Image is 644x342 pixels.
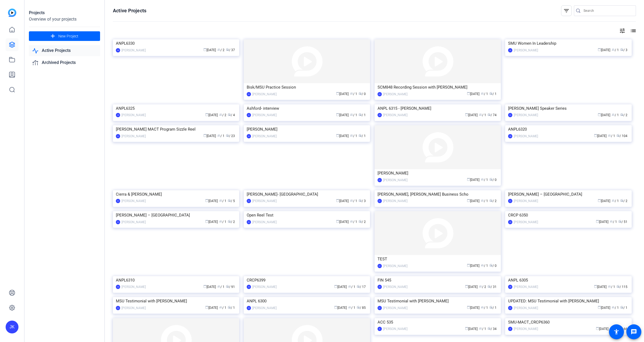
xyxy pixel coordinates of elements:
[508,48,512,52] div: JK
[336,113,349,117] span: [DATE]
[508,306,512,310] div: KA
[467,92,479,96] span: [DATE]
[29,57,100,68] a: Archived Projects
[378,297,498,305] div: MSU Testimonial with [PERSON_NAME]
[612,199,619,203] span: / 1
[618,220,622,223] span: radio
[350,220,357,224] span: / 1
[596,220,608,224] span: [DATE]
[467,178,479,182] span: [DATE]
[205,306,208,309] span: calendar_today
[612,306,619,310] span: / 1
[348,285,351,288] span: group
[205,199,208,202] span: calendar_today
[252,284,277,290] div: [PERSON_NAME]
[598,306,601,309] span: calendar_today
[489,264,497,268] span: / 0
[489,178,493,181] span: radio
[252,92,277,97] div: [PERSON_NAME]
[612,199,615,202] span: group
[247,134,251,138] div: KA
[383,305,407,311] div: [PERSON_NAME]
[489,199,493,202] span: radio
[29,16,100,22] div: Overview of your projects
[226,285,235,289] span: / 91
[247,220,251,224] div: KA
[228,199,235,203] span: / 5
[465,113,468,116] span: calendar_today
[217,48,220,51] span: group
[226,48,229,51] span: radio
[121,112,146,118] div: [PERSON_NAME]
[29,10,100,16] div: Projects
[383,92,407,97] div: [PERSON_NAME]
[116,48,120,52] div: JW
[49,33,56,40] mat-icon: add
[247,199,251,203] div: KA
[481,178,484,181] span: group
[121,219,146,225] div: [PERSON_NAME]
[247,113,251,117] div: KA
[350,134,353,137] span: group
[205,220,208,223] span: calendar_today
[596,327,599,330] span: calendar_today
[252,198,277,204] div: [PERSON_NAME]
[616,134,627,138] span: / 104
[481,199,488,203] span: / 1
[479,327,486,331] span: / 1
[514,305,538,311] div: [PERSON_NAME]
[219,113,226,117] span: / 2
[489,178,497,182] span: / 0
[219,306,226,310] span: / 1
[359,134,362,137] span: radio
[116,104,236,112] div: ANPL6325
[203,48,207,51] span: calendar_today
[465,327,478,331] span: [DATE]
[616,285,620,288] span: radio
[596,220,599,223] span: calendar_today
[508,199,512,203] div: KA
[378,178,382,182] div: KA
[116,220,120,224] div: KA
[508,318,628,326] div: SMU-MACT_CRCP6360
[228,306,235,310] span: / 1
[336,113,339,116] span: calendar_today
[563,7,570,14] mat-icon: filter_list
[217,285,220,288] span: group
[619,28,626,34] mat-icon: tune
[336,92,349,96] span: [DATE]
[489,92,497,96] span: / 1
[487,113,497,117] span: / 74
[348,285,355,289] span: / 1
[465,285,478,289] span: [DATE]
[631,329,637,335] mat-icon: message
[357,306,360,309] span: radio
[598,113,610,117] span: [DATE]
[487,113,491,116] span: radio
[252,112,277,118] div: [PERSON_NAME]
[383,284,407,290] div: [PERSON_NAME]
[378,327,382,331] div: JK
[378,276,498,284] div: FIN 545
[378,306,382,310] div: KA
[612,48,619,52] span: / 1
[383,112,407,118] div: [PERSON_NAME]
[610,220,617,224] span: / 1
[465,285,468,288] span: calendar_today
[359,134,366,138] span: / 1
[219,220,222,223] span: group
[247,211,367,219] div: Open Reel Test
[247,104,367,112] div: Ashford- interview
[514,219,538,225] div: [PERSON_NAME]
[58,33,78,39] span: New Project
[359,113,362,116] span: radio
[508,39,628,47] div: SMU Women In Leadership
[489,92,493,95] span: radio
[508,125,628,133] div: ANPL6320
[467,178,470,181] span: calendar_today
[481,199,484,202] span: group
[514,198,538,204] div: [PERSON_NAME]
[348,306,351,309] span: group
[29,45,100,56] a: Active Projects
[514,112,538,118] div: [PERSON_NAME]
